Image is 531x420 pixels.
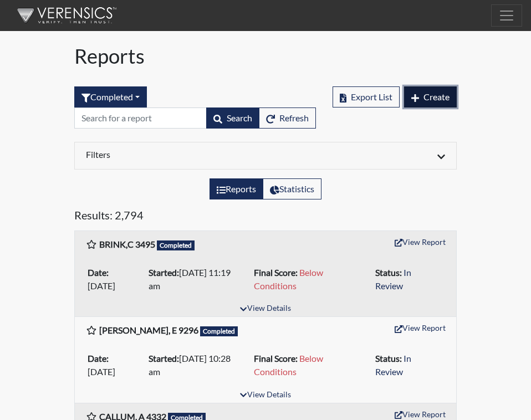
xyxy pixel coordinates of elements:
[254,267,298,278] b: Final Score:
[88,267,109,278] b: Date:
[200,326,238,336] span: Completed
[390,233,451,250] button: View Report
[83,350,144,381] li: [DATE]
[390,319,451,336] button: View Report
[375,353,402,363] b: Status:
[333,86,400,107] button: Export List
[86,149,257,160] h6: Filters
[149,267,179,278] b: Started:
[206,107,259,129] button: Search
[88,353,109,363] b: Date:
[74,86,147,107] div: Filter by interview status
[375,267,411,291] span: In Review
[279,112,309,123] span: Refresh
[74,208,457,226] h5: Results: 2,794
[259,107,316,129] button: Refresh
[144,350,249,381] li: [DATE] 10:28 am
[99,325,198,335] b: [PERSON_NAME], E 9296
[83,264,144,295] li: [DATE]
[227,112,252,123] span: Search
[351,91,392,102] span: Export List
[144,264,249,295] li: [DATE] 11:19 am
[235,388,295,403] button: View Details
[254,267,323,291] span: Below Conditions
[375,267,402,278] b: Status:
[404,86,457,107] button: Create
[149,353,179,363] b: Started:
[210,178,263,199] label: View the list of reports
[74,44,457,69] h1: Reports
[254,353,298,363] b: Final Score:
[78,149,453,162] div: Click to expand/collapse filters
[235,301,295,316] button: View Details
[423,91,450,102] span: Create
[263,178,321,199] label: View statistics about completed interviews
[254,353,323,377] span: Below Conditions
[157,240,195,250] span: Completed
[99,239,155,249] b: BRINK,C 3495
[74,107,207,129] input: Search by Registration ID, Interview Number, or Investigation Name.
[74,86,147,107] button: Completed
[491,4,522,27] button: Toggle navigation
